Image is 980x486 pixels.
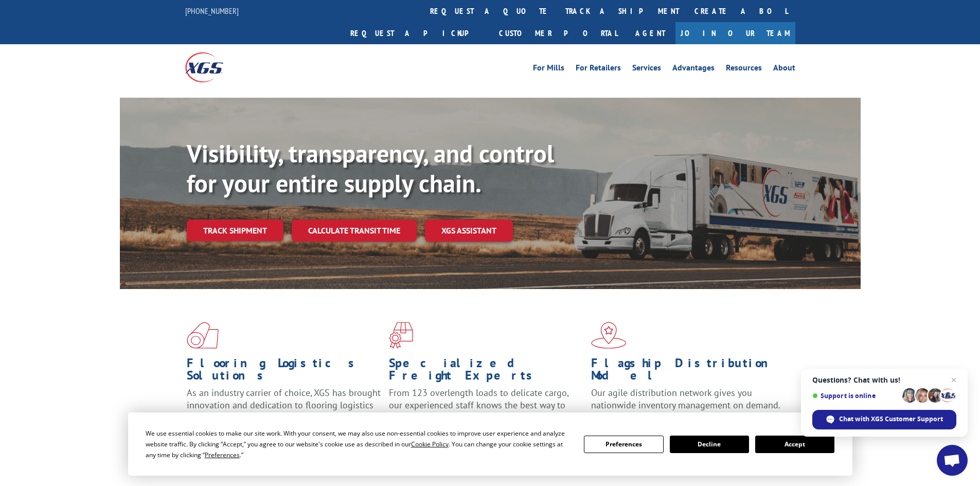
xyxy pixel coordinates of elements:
a: Agent [625,22,675,44]
a: Join Our Team [675,22,795,44]
span: As an industry carrier of choice, XGS has brought innovation and dedication to flooring logistics... [187,387,381,423]
div: Open chat [937,445,968,476]
div: We use essential cookies to make our site work. With your consent, we may also use non-essential ... [146,428,572,460]
a: Calculate transit time [292,220,417,242]
h1: Flooring Logistics Solutions [187,357,381,387]
span: Our agile distribution network gives you nationwide inventory management on demand. [591,387,780,411]
a: For Mills [533,64,564,75]
a: XGS ASSISTANT [425,220,513,242]
div: Cookie Consent Prompt [128,412,852,476]
h1: Flagship Distribution Model [591,357,786,387]
a: For Retailers [576,64,621,75]
img: xgs-icon-flagship-distribution-model-red [591,322,627,349]
span: Chat with XGS Customer Support [839,415,943,424]
h1: Specialized Freight Experts [389,357,583,387]
span: Support is online [812,392,899,400]
button: Preferences [584,436,663,453]
span: Cookie Policy [411,440,449,448]
span: Close chat [948,374,960,386]
button: Accept [755,436,834,453]
a: Advantages [672,64,715,75]
p: From 123 overlength loads to delicate cargo, our experienced staff knows the best way to move you... [389,387,583,433]
img: xgs-icon-focused-on-flooring-red [389,322,413,349]
b: Visibility, transparency, and control for your entire supply chain. [187,137,554,199]
span: Preferences [205,451,240,459]
button: Decline [670,436,749,453]
a: [PHONE_NUMBER] [185,6,239,16]
a: Customer Portal [491,22,625,44]
img: xgs-icon-total-supply-chain-intelligence-red [187,322,219,349]
a: Services [632,64,661,75]
a: Request a pickup [343,22,491,44]
a: Track shipment [187,220,283,241]
div: Chat with XGS Customer Support [812,410,956,429]
a: Resources [726,64,762,75]
span: Questions? Chat with us! [812,376,956,384]
a: About [773,64,795,75]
